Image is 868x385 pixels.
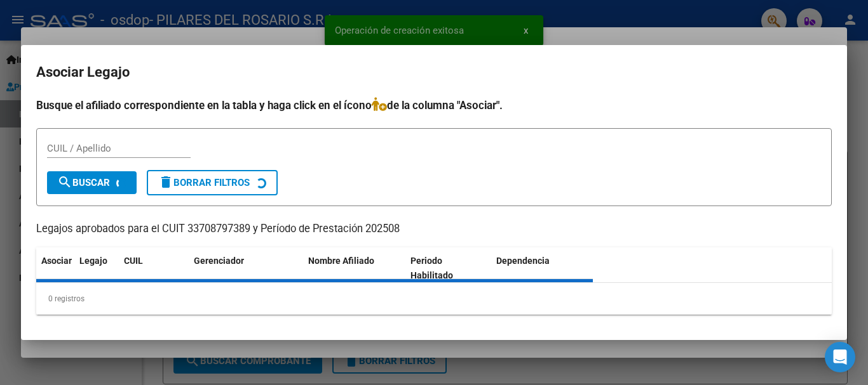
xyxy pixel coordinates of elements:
datatable-header-cell: Gerenciador [189,247,303,289]
span: Gerenciador [194,256,244,266]
datatable-header-cell: Periodo Habilitado [405,247,491,289]
span: Nombre Afiliado [308,256,374,266]
datatable-header-cell: Nombre Afiliado [303,247,405,289]
datatable-header-cell: Asociar [36,247,74,289]
h4: Busque el afiliado correspondiente en la tabla y haga click en el ícono de la columna "Asociar". [36,97,832,114]
span: Borrar Filtros [158,177,250,188]
span: Periodo Habilitado [410,256,453,280]
h2: Asociar Legajo [36,60,832,84]
datatable-header-cell: Dependencia [491,247,593,289]
datatable-header-cell: Legajo [74,247,119,289]
span: CUIL [124,256,143,266]
datatable-header-cell: CUIL [119,247,189,289]
p: Legajos aprobados para el CUIT 33708797389 y Período de Prestación 202508 [36,221,832,237]
mat-icon: delete [158,174,173,190]
span: Asociar [41,256,72,266]
mat-icon: search [57,174,72,190]
button: Borrar Filtros [147,170,278,195]
span: Dependencia [496,256,550,266]
span: Buscar [57,177,110,188]
div: Open Intercom Messenger [825,342,855,372]
div: 0 registros [36,283,832,315]
button: Buscar [47,171,137,194]
span: Legajo [79,256,107,266]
